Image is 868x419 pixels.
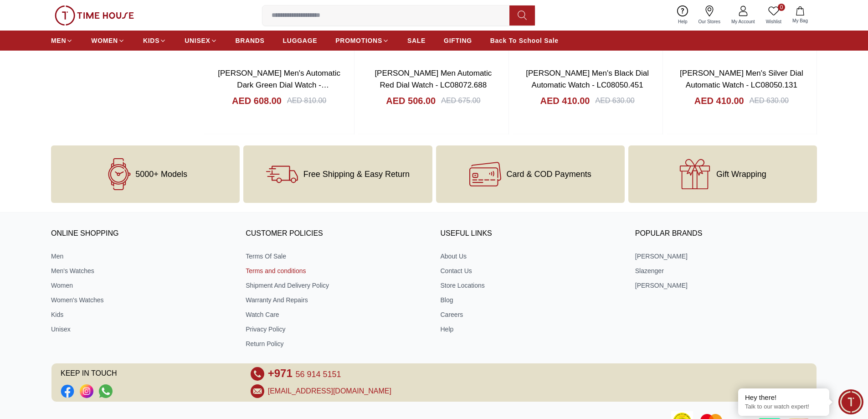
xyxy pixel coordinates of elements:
[787,5,813,26] button: My Bag
[444,32,472,49] a: GIFTING
[595,95,634,106] div: AED 630.00
[246,310,427,319] a: Watch Care
[335,32,389,49] a: PROMOTIONS
[51,227,233,241] h3: ONLINE SHOPPING
[143,32,166,49] a: KIDS
[716,170,766,179] span: Gift Wrapping
[91,32,125,49] a: WOMEN
[91,36,118,45] span: WOMEN
[61,384,74,398] a: Social Link
[51,281,233,290] a: Women
[789,17,812,24] span: My Bag
[778,4,785,11] span: 0
[386,94,436,107] h4: AED 506.00
[745,403,822,411] p: Talk to our watch expert!
[236,32,265,49] a: BRANDS
[441,266,622,275] a: Contact Us
[268,386,391,397] a: [EMAIL_ADDRESS][DOMAIN_NAME]
[407,32,426,49] a: SALE
[441,295,622,305] a: Blog
[61,384,74,398] li: Facebook
[218,69,340,101] a: [PERSON_NAME] Men's Automatic Dark Green Dial Watch - LC08125.375
[490,36,559,45] span: Back To School Sale
[695,18,724,25] span: Our Stores
[185,36,210,45] span: UNISEX
[375,69,492,89] a: [PERSON_NAME] Men Automatic Red Dial Watch - LC08072.688
[441,281,622,290] a: Store Locations
[295,370,341,379] span: 56 914 5151
[441,325,622,334] a: Help
[674,18,691,25] span: Help
[283,36,318,45] span: LUGGAGE
[287,95,326,106] div: AED 810.00
[694,94,744,107] h4: AED 410.00
[51,252,233,261] a: Men
[680,69,803,89] a: [PERSON_NAME] Men's Silver Dial Automatic Watch - LC08050.131
[185,32,217,49] a: UNISEX
[232,94,282,107] h4: AED 608.00
[745,393,822,402] div: Hey there!
[444,36,472,45] span: GIFTING
[268,367,341,381] a: +971 56 914 5151
[635,252,817,261] a: [PERSON_NAME]
[693,4,726,27] a: Our Stores
[246,281,427,290] a: Shipment And Delivery Policy
[80,384,93,398] a: Social Link
[51,32,73,49] a: MEN
[135,170,187,179] span: 5000+ Models
[236,36,265,45] span: BRANDS
[540,94,590,107] h4: AED 410.00
[246,325,427,334] a: Privacy Policy
[441,95,480,106] div: AED 675.00
[246,252,427,261] a: Terms Of Sale
[762,18,785,25] span: Wishlist
[283,32,318,49] a: LUGGAGE
[55,5,134,26] img: ...
[526,69,649,89] a: [PERSON_NAME] Men's Black Dial Automatic Watch - LC08050.451
[246,295,427,305] a: Warranty And Repairs
[760,4,787,27] a: 0Wishlist
[51,325,233,334] a: Unisex
[143,36,159,45] span: KIDS
[51,36,66,45] span: MEN
[61,367,238,381] span: KEEP IN TOUCH
[490,32,559,49] a: Back To School Sale
[246,266,427,275] a: Terms and conditions
[441,310,622,319] a: Careers
[673,4,693,27] a: Help
[407,36,426,45] span: SALE
[728,18,759,25] span: My Account
[635,281,817,290] a: [PERSON_NAME]
[635,227,817,241] h3: Popular Brands
[99,384,113,398] a: Social Link
[303,170,410,179] span: Free Shipping & Easy Return
[51,266,233,275] a: Men's Watches
[246,227,427,241] h3: CUSTOMER POLICIES
[51,295,233,305] a: Women's Watches
[750,95,789,106] div: AED 630.00
[51,310,233,319] a: Kids
[441,252,622,261] a: About Us
[507,170,591,179] span: Card & COD Payments
[335,36,382,45] span: PROMOTIONS
[246,339,427,348] a: Return Policy
[838,389,863,414] div: Chat Widget
[635,266,817,275] a: Slazenger
[441,227,622,241] h3: USEFUL LINKS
